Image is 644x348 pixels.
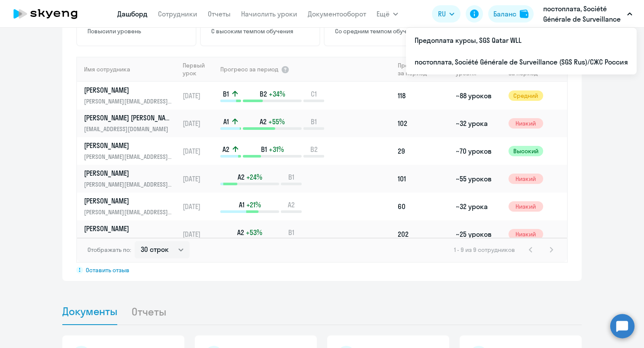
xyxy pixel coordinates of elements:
span: C1 [311,89,317,99]
span: B1 [288,228,294,237]
span: Низкий [509,118,543,129]
span: +24% [246,172,262,182]
span: B1 [223,89,229,99]
td: [DATE] [179,137,219,165]
button: постоплата, Société Générale de Surveillance (SGS Rus)/СЖС Россия [539,3,637,24]
td: 101 [394,165,452,193]
span: +55% [268,117,285,126]
p: [PERSON_NAME] [84,224,173,233]
button: RU [432,5,460,23]
span: A2 [260,117,267,126]
td: [DATE] [179,110,219,137]
p: [PERSON_NAME] [84,168,173,178]
span: A1 [223,117,229,126]
button: Балансbalance [488,5,534,23]
p: [PERSON_NAME][EMAIL_ADDRESS][DOMAIN_NAME] [84,97,173,106]
span: RU [438,9,446,19]
span: Высокий [509,146,543,156]
th: Первый урок [179,57,219,82]
td: ~25 уроков [452,220,505,248]
p: Со средним темпом обучения [335,27,435,35]
span: Документы [62,305,117,318]
span: Отображать по: [87,246,131,254]
span: A2 [222,145,229,154]
span: +53% [246,228,262,237]
p: [PERSON_NAME] [PERSON_NAME] [84,113,173,122]
span: Прогресс за период [220,65,278,73]
span: Ещё [377,9,390,19]
a: Отчеты [208,10,231,18]
td: ~55 уроков [452,165,505,193]
p: [PERSON_NAME][EMAIL_ADDRESS][DOMAIN_NAME] [84,207,173,217]
p: С высоким темпом обучения [211,27,312,35]
span: A1 [239,200,245,209]
a: Документооборот [308,10,366,18]
a: Сотрудники [158,10,197,18]
p: [PERSON_NAME] [84,85,173,95]
p: Повысили уровень [87,27,188,35]
a: [PERSON_NAME][PERSON_NAME][EMAIL_ADDRESS][DOMAIN_NAME] [84,168,179,189]
a: Начислить уроки [241,10,297,18]
p: [PERSON_NAME] [84,196,173,206]
a: [PERSON_NAME] [PERSON_NAME][EMAIL_ADDRESS][DOMAIN_NAME] [84,113,179,134]
td: [DATE] [179,165,219,193]
a: [PERSON_NAME][PERSON_NAME][EMAIL_ADDRESS][DOMAIN_NAME] [84,224,179,245]
p: [EMAIL_ADDRESS][DOMAIN_NAME] [84,124,173,134]
p: постоплата, Société Générale de Surveillance (SGS Rus)/СЖС Россия [543,3,624,24]
span: Оставить отзыв [86,266,129,274]
span: A2 [237,228,244,237]
td: [DATE] [179,193,219,220]
span: 1 - 9 из 9 сотрудников [454,246,515,254]
span: B1 [288,172,294,182]
span: A2 [288,200,295,209]
span: A2 [238,172,245,182]
ul: Ещё [406,28,637,74]
span: Низкий [509,174,543,184]
a: Дашборд [117,10,148,18]
p: [PERSON_NAME] [84,141,173,150]
a: [PERSON_NAME][PERSON_NAME][EMAIL_ADDRESS][DOMAIN_NAME] [84,85,179,106]
p: [PERSON_NAME][EMAIL_ADDRESS][DOMAIN_NAME] [84,180,173,189]
td: [DATE] [179,220,219,248]
td: 29 [394,137,452,165]
a: [PERSON_NAME][PERSON_NAME][EMAIL_ADDRESS][DOMAIN_NAME] [84,196,179,217]
span: Средний [509,90,543,101]
div: Баланс [493,9,516,19]
p: [PERSON_NAME][EMAIL_ADDRESS][DOMAIN_NAME] [84,235,173,245]
td: ~32 урока [452,110,505,137]
th: Имя сотрудника [77,57,179,82]
td: 102 [394,110,452,137]
td: [DATE] [179,82,219,110]
td: ~32 урока [452,193,505,220]
span: +21% [246,200,261,209]
td: ~88 уроков [452,82,505,110]
span: B2 [310,145,318,154]
p: [PERSON_NAME][EMAIL_ADDRESS][DOMAIN_NAME] [84,152,173,161]
span: B1 [261,145,267,154]
th: Пройдено уроков за период [394,57,452,82]
button: Ещё [377,5,398,23]
a: [PERSON_NAME][PERSON_NAME][EMAIL_ADDRESS][DOMAIN_NAME] [84,141,179,161]
td: 202 [394,220,452,248]
span: B1 [311,117,317,126]
span: +31% [269,145,284,154]
img: balance [520,10,528,18]
ul: Tabs [62,298,582,325]
td: ~70 уроков [452,137,505,165]
td: 60 [394,193,452,220]
span: Низкий [509,229,543,239]
span: +34% [269,89,285,99]
td: 118 [394,82,452,110]
span: Низкий [509,201,543,212]
span: B2 [260,89,267,99]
